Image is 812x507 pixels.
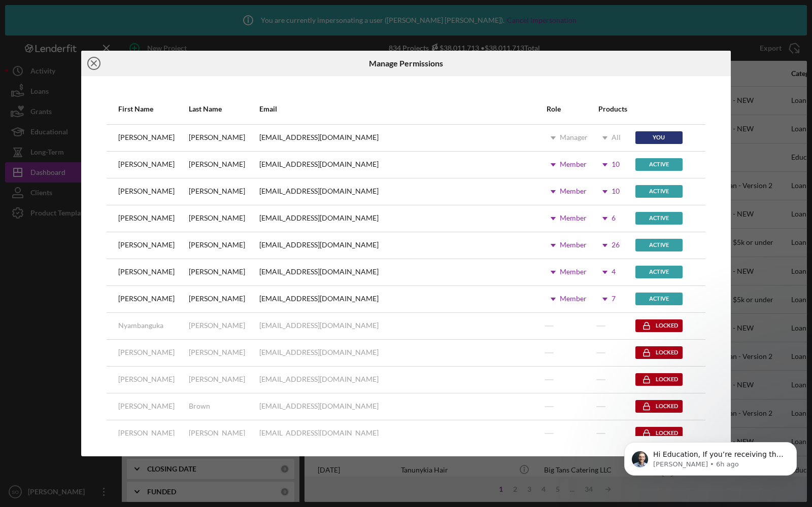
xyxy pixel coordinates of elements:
[635,266,683,278] div: Active
[189,402,210,410] div: Brown
[189,321,245,330] div: [PERSON_NAME]
[259,160,379,168] div: [EMAIL_ADDRESS][DOMAIN_NAME]
[118,133,175,141] div: [PERSON_NAME]
[118,295,175,303] div: [PERSON_NAME]
[560,214,587,222] div: Member
[259,241,379,249] div: [EMAIL_ADDRESS][DOMAIN_NAME]
[369,59,443,68] h6: Manage Permissions
[259,402,379,410] div: [EMAIL_ADDRESS][DOMAIN_NAME]
[635,373,683,386] div: Locked
[259,105,546,113] div: Email
[598,105,634,113] div: Products
[189,187,245,195] div: [PERSON_NAME]
[118,241,175,249] div: [PERSON_NAME]
[560,187,587,195] div: Member
[635,319,683,332] div: Locked
[259,321,379,330] div: [EMAIL_ADDRESS][DOMAIN_NAME]
[118,402,175,410] div: [PERSON_NAME]
[259,348,379,356] div: [EMAIL_ADDRESS][DOMAIN_NAME]
[635,400,683,413] div: Locked
[259,268,379,276] div: [EMAIL_ADDRESS][DOMAIN_NAME]
[189,133,245,141] div: [PERSON_NAME]
[118,187,175,195] div: [PERSON_NAME]
[635,158,683,171] div: Active
[118,348,175,356] div: [PERSON_NAME]
[259,214,379,222] div: [EMAIL_ADDRESS][DOMAIN_NAME]
[259,429,379,437] div: [EMAIL_ADDRESS][DOMAIN_NAME]
[547,105,597,113] div: Role
[189,375,245,383] div: [PERSON_NAME]
[635,212,683,225] div: Active
[118,268,175,276] div: [PERSON_NAME]
[560,241,587,249] div: Member
[118,429,175,437] div: [PERSON_NAME]
[118,321,163,330] div: Nyambanguka
[635,346,683,359] div: Locked
[189,241,245,249] div: [PERSON_NAME]
[635,293,683,305] div: Active
[259,295,379,303] div: [EMAIL_ADDRESS][DOMAIN_NAME]
[560,133,588,141] div: Manager
[259,187,379,195] div: [EMAIL_ADDRESS][DOMAIN_NAME]
[560,160,587,168] div: Member
[635,131,683,144] div: You
[118,214,175,222] div: [PERSON_NAME]
[560,295,587,303] div: Member
[635,185,683,198] div: Active
[189,268,245,276] div: [PERSON_NAME]
[189,105,258,113] div: Last Name
[635,239,683,251] div: Active
[118,160,175,168] div: [PERSON_NAME]
[118,375,175,383] div: [PERSON_NAME]
[189,429,245,437] div: [PERSON_NAME]
[609,421,812,502] iframe: Intercom notifications message
[189,214,245,222] div: [PERSON_NAME]
[189,295,245,303] div: [PERSON_NAME]
[560,268,587,276] div: Member
[118,105,188,113] div: First Name
[189,160,245,168] div: [PERSON_NAME]
[259,133,379,141] div: [EMAIL_ADDRESS][DOMAIN_NAME]
[259,375,379,383] div: [EMAIL_ADDRESS][DOMAIN_NAME]
[189,348,245,356] div: [PERSON_NAME]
